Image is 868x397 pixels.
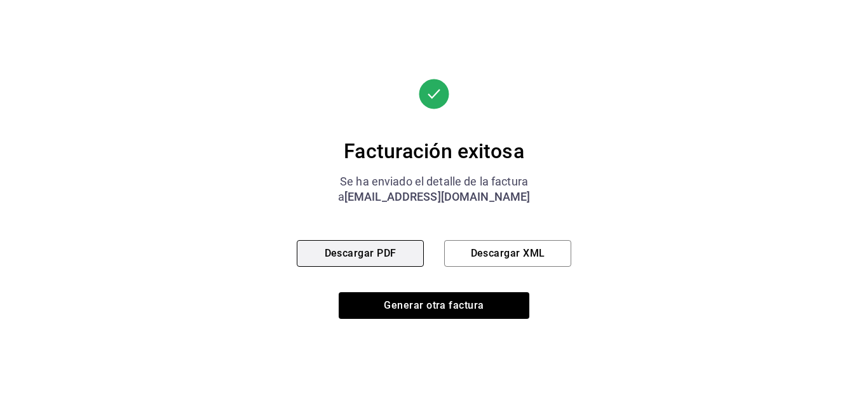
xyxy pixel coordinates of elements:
[444,240,571,267] button: Descargar XML
[339,292,529,319] button: Generar otra factura
[297,189,571,205] div: a
[297,240,424,267] button: Descargar PDF
[344,190,531,203] span: [EMAIL_ADDRESS][DOMAIN_NAME]
[297,138,571,164] div: Facturación exitosa
[297,174,571,189] div: Se ha enviado el detalle de la factura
